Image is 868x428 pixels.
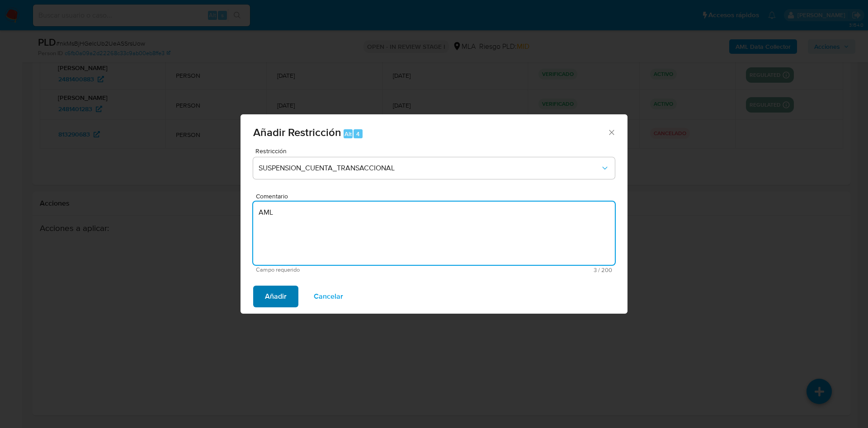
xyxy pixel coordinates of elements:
span: Añadir [265,287,287,306]
button: Restriction [253,157,615,179]
span: Campo requerido [256,267,434,273]
span: Añadir Restricción [253,124,341,140]
span: SUSPENSION_CUENTA_TRANSACCIONAL [259,164,600,173]
span: Restricción [255,148,617,154]
span: Cancelar [314,287,343,306]
span: Alt [344,130,352,138]
button: Añadir [253,286,298,307]
button: Cancelar [302,286,355,307]
span: Máximo 200 caracteres [434,267,612,273]
span: 4 [356,130,360,138]
textarea: AML [253,202,615,265]
span: Comentario [256,193,618,200]
button: Cerrar ventana [607,128,615,136]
